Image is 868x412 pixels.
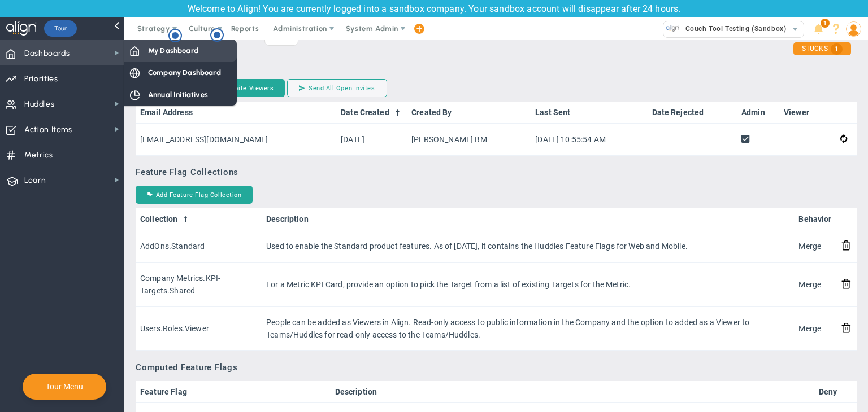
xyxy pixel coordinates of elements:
[680,21,786,36] span: Couch Tool Testing (Sandbox)
[136,124,336,156] td: [EMAIL_ADDRESS][DOMAIN_NAME]
[787,21,804,37] span: select
[841,278,852,290] button: Remove Collection
[531,124,647,156] td: [DATE] 10:55:54 AM
[794,230,836,262] td: Merge
[846,21,861,37] img: 64089.Person.photo
[827,17,845,40] li: Help & Frequently Asked Questions (FAQ)
[346,24,398,33] span: System Admin
[24,42,70,65] span: Dashboards
[741,108,775,117] a: Admin
[784,108,831,117] a: Viewer
[24,118,72,142] span: Action Items
[136,362,857,372] h3: Computed Feature Flags
[336,124,407,156] td: [DATE]
[24,143,53,167] span: Metrics
[331,381,814,403] th: Description
[841,322,852,334] button: Remove Collection
[810,17,827,40] li: Announcements
[148,45,198,56] span: My Dashboard
[262,263,794,307] td: For a Metric KPI Card, provide an option to pick the Target from a list of existing Targets for t...
[814,381,857,403] th: Deny
[42,382,86,392] button: Tour Menu
[794,307,836,351] td: Merge
[262,230,794,262] td: Used to enable the Standard product features. As of [DATE], it contains the Huddles Feature Flags...
[148,67,221,78] span: Company Dashboard
[225,17,265,40] span: Reports
[794,263,836,307] td: Merge
[136,60,857,71] h3: Manage Invites
[24,93,55,116] span: Huddles
[136,167,857,177] h3: Feature Flag Collections
[798,214,831,223] a: Behavior
[24,169,46,192] span: Learn
[341,108,402,117] a: Date Created
[189,24,215,33] span: Culture
[273,24,327,33] span: Administration
[136,381,331,403] th: Feature Flag
[287,79,387,97] button: Send All Open Invites
[148,89,208,100] span: Annual Initiatives
[136,230,262,262] td: AddOns.Standard
[821,19,830,28] span: 1
[407,124,531,156] td: [PERSON_NAME] BM
[535,108,643,117] a: Last Sent
[411,108,526,117] a: Created By
[136,263,262,307] td: Company Metrics.KPI-Targets.Shared
[136,186,253,204] button: Add Feature Flag Collection
[831,43,843,55] span: 1
[262,307,794,351] td: People can be added as Viewers in Align. Read-only access to public information in the Company an...
[24,67,58,91] span: Priorities
[140,214,257,223] a: Collection
[841,239,852,251] button: Remove Collection
[652,108,732,117] a: Date Rejected
[208,79,285,97] button: Invite Viewers
[666,21,680,36] img: 33465.Company.photo
[840,133,847,146] button: Resend Invite
[266,214,789,223] a: Description
[136,307,262,351] td: Users.Roles.Viewer
[137,24,170,33] span: Strategy
[793,42,851,55] div: STUCKS
[140,108,332,117] a: Email Address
